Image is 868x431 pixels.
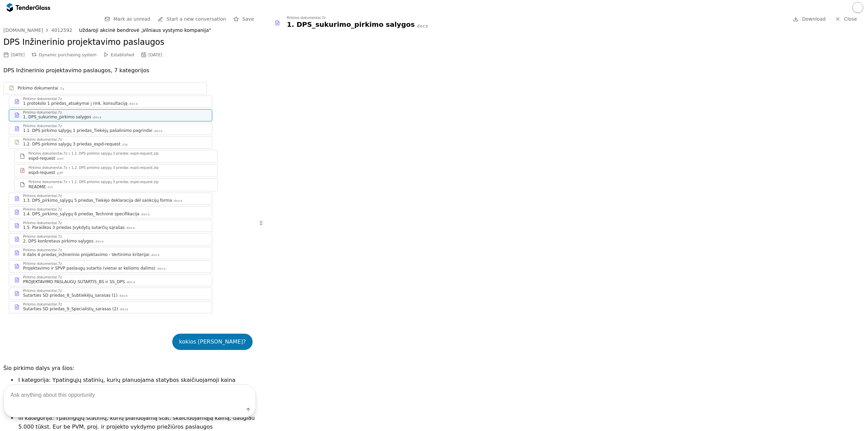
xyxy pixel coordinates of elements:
div: kokios [PERSON_NAME]? [179,337,246,347]
a: Pirkimo dokumentai.7z2. DPS konkretaus pirkimo sąlygos.docx [9,233,212,246]
button: Mark as unread [103,15,153,23]
a: Pirkimo dokumentai.7z1.3. DPS_pirkimo_sąlygų 5 priedas_Tiekėjo deklaracija dėl sankcijų forma.docx [9,193,212,205]
div: Uždaroji akcinė bendrovė „Vilniaus vystymo kompanija“ [79,27,249,33]
div: [DATE] [149,53,162,57]
div: .docx [156,267,166,271]
div: Pirkimo dokumentai.7z [23,221,62,225]
div: Pirkimo dokumentai.7z [23,124,62,128]
div: 1.2. DPS pirkimo sąlygų 3 priedas_espd-request.zip [71,152,158,155]
div: .docx [153,129,163,133]
div: 4012592 [51,28,72,33]
div: README [28,184,46,190]
div: .7z [59,87,64,91]
div: 1.3. DPS_pirkimo_sąlygų 5 priedas_Tiekėjo deklaracija dėl sankcijų forma [23,198,172,203]
div: PROJEKTAVIMO PASLAUGŲ SUTARTIS_BS ir SS_DPS [23,279,125,285]
div: Pirkimo dokumentai.7z [287,16,325,20]
div: 1.2. DPS pirkimo sąlygų 3 priedas_espd-request.zip [71,166,158,170]
div: 1.2. DPS pirkimo sąlygų 3 priedas_espd-request [23,141,120,147]
a: Pirkimo dokumentai.7z1. DPS_sukurimo_pirkimo salygos.docx [9,109,212,121]
div: Pirkimo dokumentai.7z [28,166,67,170]
p: DPS Inžinerinio projektavimo paslaugos, 7 kategorijos [3,66,256,75]
h2: DPS Inžinerinio projektavimo paslaugos [3,37,256,48]
div: espd-request [28,170,55,175]
div: .docx [125,226,135,230]
a: Pirkimo dokumentai.7z1.2. DPS pirkimo sąlygų 3 priedas_espd-request.zip [9,136,212,149]
div: Pirkimo dokumentai.7z [23,138,62,141]
a: Download [791,15,828,23]
a: Close [831,15,861,23]
div: .docx [92,115,102,120]
div: 2. DPS konkretaus pirkimo sąlygos [23,238,94,244]
div: .txt [46,185,53,190]
div: Pirkimo dokumentai.7z [23,276,62,279]
div: .docx [128,102,138,106]
div: .xml [56,157,64,161]
div: 1.5. Paraiškos 3 priedas Įvykdytų sutarčių sąrašas [23,225,125,230]
a: Pirkimo dokumentai.7z1.1. DPS pirkimo sąlygų 1 priedas_Tiekėjų pašalinimo pagrindai.docx [9,123,212,135]
div: .zip [121,142,127,147]
a: Pirkimo dokumentai.7z1.2. DPS pirkimo sąlygų 3 priedas_espd-request.zipespd-request.pdf [14,164,218,177]
div: Sutarties SD priedas_8_Subtiekėjų_sarasas (1) [23,293,118,298]
div: .pdf [56,171,63,175]
a: Pirkimo dokumentai.7z1.5. Paraiškos 3 priedas Įvykdytų sutarčių sąrašas.docx [9,220,212,232]
div: 1. DPS_sukurimo_pirkimo salygos [23,114,91,120]
div: Pirkimo dokumentai.7z [23,262,62,266]
span: Mark as unread [114,16,151,22]
div: Pirkimo dokumentai.7z [23,249,62,252]
div: [DOMAIN_NAME] [3,28,43,33]
span: Save [242,16,254,22]
div: .docx [140,212,150,217]
div: 1.2. DPS pirkimo sąlygų 3 priedas_espd-request.zip [71,180,158,184]
div: .docx [173,199,182,203]
div: [DATE] [11,53,25,57]
div: .docx [94,239,104,244]
div: 1.4. DPS_pirkimo_sąlygų 6 priedas_Techninė specifikacija [23,211,139,217]
div: 1 protokolo 1 priedas_atsakymai į rink. konsultaciją [23,101,127,106]
div: .docx [118,294,128,298]
span: Close [844,16,857,22]
a: Start a new conversation [156,15,228,23]
a: Pirkimo dokumentai.7z [3,82,207,94]
div: II dalis 4 priedas_inžinerinio projektavimo - Vertinimo kriterijai [23,252,149,257]
div: 1.1. DPS pirkimo sąlygų 1 priedas_Tiekėjų pašalinimo pagrindai [23,128,152,133]
a: Pirkimo dokumentai.7zPROJEKTAVIMO PASLAUGŲ SUTARTIS_BS ir SS_DPS.docx [9,274,212,286]
a: Pirkimo dokumentai.7zProjektavimo ir SPVP paslaugų sutartis (vienai ar kelioms dalims).docx [9,260,212,273]
a: [DOMAIN_NAME]4012592 [3,27,72,33]
div: Pirkimo dokumentai [18,85,58,91]
div: Pirkimo dokumentai.7z [23,289,62,293]
div: espd-request [28,156,55,161]
a: Pirkimo dokumentai.7z1.2. DPS pirkimo sąlygų 3 priedas_espd-request.zipespd-request.xml [14,150,218,163]
span: Download [802,16,826,22]
div: Pirkimo dokumentai.7z [28,152,67,155]
a: Pirkimo dokumentai.7zII dalis 4 priedas_inžinerinio projektavimo - Vertinimo kriterijai.docx [9,247,212,259]
a: Pirkimo dokumentai.7z1.2. DPS pirkimo sąlygų 3 priedas_espd-request.zipREADME.txt [14,178,218,191]
div: .docx [125,280,135,285]
span: Start a new conversation [166,16,226,22]
div: Pirkimo dokumentai.7z [23,303,62,306]
div: .docx [119,307,129,312]
div: .docx [150,253,160,257]
a: Pirkimo dokumentai.7z1.4. DPS_pirkimo_sąlygų 6 priedas_Techninė specifikacija.docx [9,206,212,218]
span: Dynamic purchasing system [39,53,97,57]
div: .docx [415,23,428,29]
a: Pirkimo dokumentai.7zSutarties SD priedas_9_Specialistų_sarasas (2).docx [9,301,212,313]
div: 1. DPS_sukurimo_pirkimo salygos [287,20,415,29]
div: Pirkimo dokumentai.7z [23,111,62,114]
div: Pirkimo dokumentai.7z [23,235,62,238]
div: Pirkimo dokumentai.7z [28,180,67,184]
div: Pirkimo dokumentai.7z [23,97,62,101]
span: Established [111,53,134,57]
button: Save [232,15,256,23]
div: Sutarties SD priedas_9_Specialistų_sarasas (2) [23,306,118,312]
div: Projektavimo ir SPVP paslaugų sutartis (vienai ar kelioms dalims) [23,266,155,271]
a: Pirkimo dokumentai.7z1 protokolo 1 priedas_atsakymai į rink. konsultaciją.docx [9,96,212,108]
p: Šio pirkimo dalys yra šios: [3,364,256,373]
a: Pirkimo dokumentai.7zSutarties SD priedas_8_Subtiekėjų_sarasas (1).docx [9,288,212,300]
div: Pirkimo dokumentai.7z [23,208,62,211]
div: Pirkimo dokumentai.7z [23,194,62,198]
